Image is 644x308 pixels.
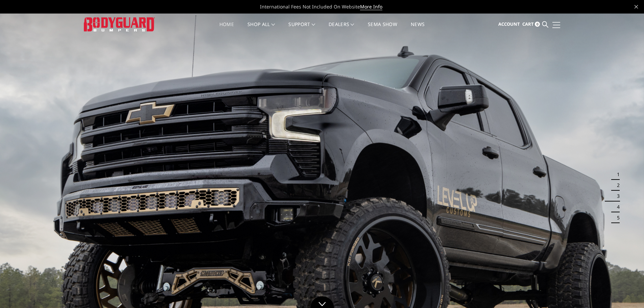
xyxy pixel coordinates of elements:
[329,22,354,35] a: Dealers
[247,22,275,35] a: shop all
[535,22,540,27] span: 0
[219,22,234,35] a: Home
[368,22,397,35] a: SEMA Show
[522,15,540,33] a: Cart 0
[288,22,315,35] a: Support
[411,22,425,35] a: News
[613,191,620,202] button: 3 of 5
[84,17,155,31] img: BODYGUARD BUMPERS
[613,169,620,180] button: 1 of 5
[310,296,334,308] a: Click to Down
[498,21,520,27] span: Account
[613,212,620,223] button: 5 of 5
[498,15,520,33] a: Account
[360,3,382,10] a: More Info
[522,21,534,27] span: Cart
[613,180,620,191] button: 2 of 5
[613,202,620,212] button: 4 of 5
